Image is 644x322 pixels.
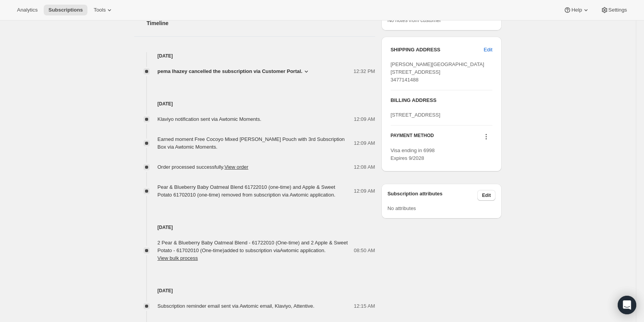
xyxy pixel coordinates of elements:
[391,112,441,118] span: [STREET_ADDRESS]
[157,240,348,261] span: 2 Pear & Blueberry Baby Oatmeal Blend - 61722010 (One-time) and 2 Apple & Sweet Potato - 61702010...
[157,255,198,261] button: View bulk process
[482,192,491,198] span: Edit
[391,97,492,104] h3: BILLING ADDRESS
[354,302,375,310] span: 12:15 AM
[89,5,118,15] button: Tools
[157,164,248,170] span: Order processed successfully.
[12,5,42,15] button: Analytics
[354,139,375,147] span: 12:09 AM
[44,5,87,15] button: Subscriptions
[391,46,484,54] h3: SHIPPING ADDRESS
[17,7,38,13] span: Analytics
[596,5,632,15] button: Settings
[608,7,627,13] span: Settings
[354,68,375,75] span: 12:32 PM
[559,5,594,15] button: Help
[354,247,375,254] span: 08:50 AM
[618,296,636,314] div: Open Intercom Messenger
[157,303,314,309] span: Subscription reminder email sent via Awtomic email, Klaviyo, Attentive.
[354,187,375,195] span: 12:09 AM
[157,68,310,75] button: pema lhazey cancelled the subscription via Customer Portal.
[157,184,335,198] span: Pear & Blueberry Baby Oatmeal Blend 61722010 (one-time) and Apple & Sweet Potato 61702010 (one-ti...
[354,115,375,123] span: 12:09 AM
[224,164,248,170] a: View order
[388,190,478,201] h3: Subscription attributes
[157,68,302,75] span: pema lhazey cancelled the subscription via Customer Portal.
[48,7,83,13] span: Subscriptions
[147,19,375,27] h2: Timeline
[157,136,345,150] span: Earned moment Free Cocoyo Mixed [PERSON_NAME] Pouch with 3rd Subscription Box via Awtomic Moments.
[134,100,375,108] h4: [DATE]
[484,46,492,54] span: Edit
[571,7,582,13] span: Help
[391,61,484,83] span: [PERSON_NAME][GEOGRAPHIC_DATA][STREET_ADDRESS] 3477141488
[157,116,261,122] span: Klaviyo notification sent via Awtomic Moments.
[134,287,375,295] h4: [DATE]
[391,132,434,143] h3: PAYMENT METHOD
[134,224,375,231] h4: [DATE]
[94,7,106,13] span: Tools
[388,205,416,211] span: No attributes
[477,190,495,201] button: Edit
[391,147,435,161] span: Visa ending in 6998 Expires 9/2028
[134,52,375,60] h4: [DATE]
[479,44,497,56] button: Edit
[354,163,375,171] span: 12:08 AM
